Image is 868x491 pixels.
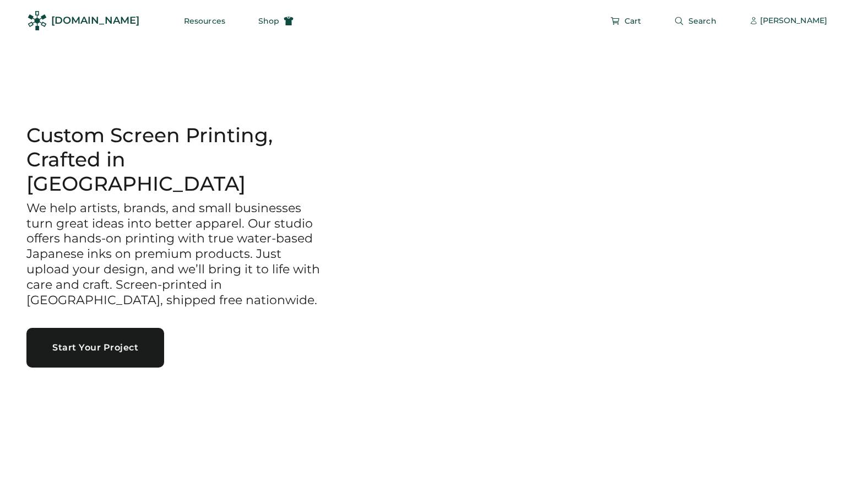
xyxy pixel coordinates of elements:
[51,14,139,28] div: [DOMAIN_NAME]
[245,10,307,32] button: Shop
[760,15,827,26] div: [PERSON_NAME]
[26,123,321,196] h1: Custom Screen Printing, Crafted in [GEOGRAPHIC_DATA]
[625,17,641,25] span: Cart
[28,11,47,30] img: Rendered Logo - Screens
[661,10,730,32] button: Search
[26,328,164,368] button: Start Your Project
[171,10,238,32] button: Resources
[688,17,717,25] span: Search
[597,10,654,32] button: Cart
[258,17,279,25] span: Shop
[26,201,321,309] h3: We help artists, brands, and small businesses turn great ideas into better apparel. Our studio of...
